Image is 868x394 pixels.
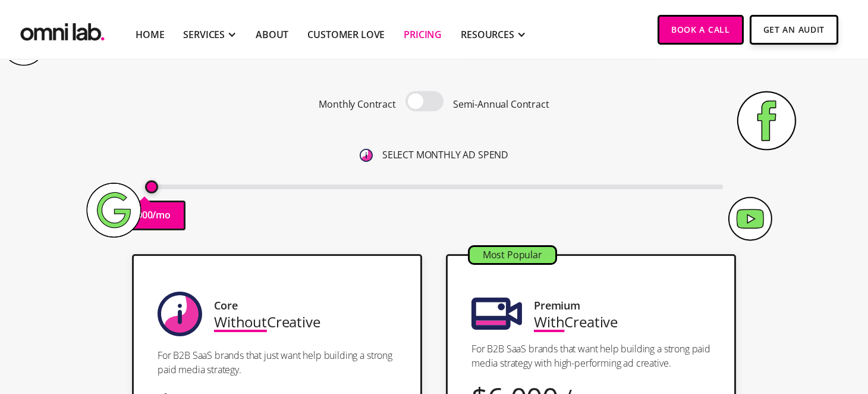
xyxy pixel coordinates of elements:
p: SELECT MONTHLY AD SPEND [382,147,508,163]
iframe: Chat Widget [655,257,868,394]
a: Customer Love [307,27,385,42]
a: home [18,15,107,44]
a: About [256,27,288,42]
div: SERVICES [183,27,225,42]
div: Creative [534,314,618,330]
div: Premium [534,298,580,314]
div: Creative [214,314,320,330]
img: Omni Lab: B2B SaaS Demand Generation Agency [18,15,107,44]
span: Without [214,312,267,332]
a: Pricing [404,27,442,42]
div: Core [214,298,237,314]
p: /mo [152,207,171,223]
a: Get An Audit [750,15,838,45]
img: 6410812402e99d19b372aa32_omni-nav-info.svg [360,149,373,162]
a: Book a Call [658,15,744,45]
span: With [534,312,564,332]
p: For B2B SaaS brands that want help building a strong paid media strategy with high-performing ad ... [471,342,710,370]
p: For B2B SaaS brands that just want help building a strong paid media strategy. [158,348,397,377]
div: Most Popular [470,247,555,263]
a: Home [136,27,164,42]
p: Semi-Annual Contract [453,96,549,112]
p: Monthly Contract [319,96,395,112]
div: RESOURCES [461,27,514,42]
